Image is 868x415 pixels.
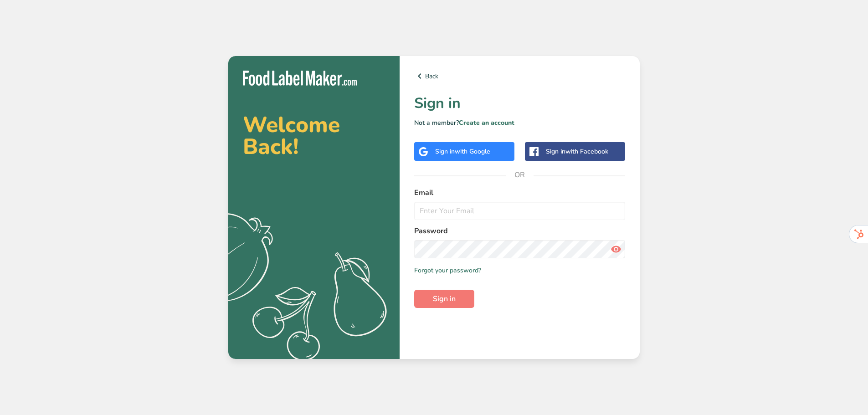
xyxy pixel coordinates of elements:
[414,290,474,308] button: Sign in
[243,114,385,158] h2: Welcome Back!
[414,118,625,128] p: Not a member?
[414,266,481,275] a: Forgot your password?
[565,147,608,156] span: with Facebook
[243,71,357,86] img: Food Label Maker
[414,92,625,114] h1: Sign in
[414,71,625,82] a: Back
[433,293,456,304] span: Sign in
[414,225,625,236] label: Password
[414,202,625,220] input: Enter Your Email
[459,118,514,127] a: Create an account
[506,161,534,189] span: OR
[414,187,625,198] label: Email
[455,147,490,156] span: with Google
[546,147,608,156] div: Sign in
[435,147,490,156] div: Sign in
